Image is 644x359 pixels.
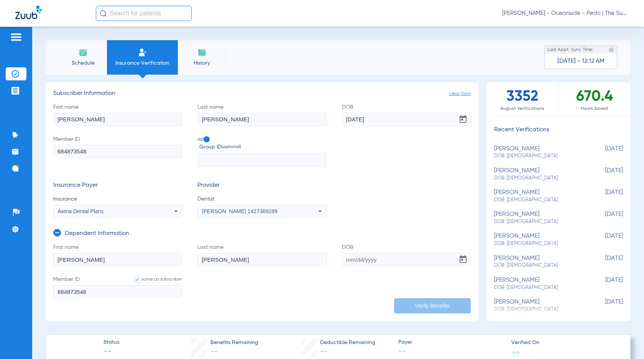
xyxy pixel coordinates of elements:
[494,145,585,160] div: [PERSON_NAME]
[53,90,471,98] h3: Subscriber Information
[53,195,182,203] span: Insurance
[65,59,101,67] span: Schedule
[494,284,585,291] span: DOB: [DEMOGRAPHIC_DATA]
[455,252,471,267] button: Open calendar
[53,276,182,298] label: Member ID
[585,189,623,203] span: [DATE]
[197,103,326,126] label: Last name
[449,90,471,98] span: clear form
[398,338,505,346] span: Payer
[53,285,182,298] input: Member IDsame as subscriber
[342,253,471,266] input: DOBOpen calendar
[494,277,585,291] div: [PERSON_NAME]
[53,103,182,126] label: First name
[197,113,326,126] input: Last name
[511,348,520,356] span: --
[494,167,585,181] div: [PERSON_NAME]
[103,347,119,357] span: --
[197,253,326,266] input: Last name
[53,182,182,189] h3: Insurance Payer
[53,145,182,158] input: Member ID
[113,59,172,67] span: Insurance Verification
[494,262,585,269] span: DOB: [DEMOGRAPHIC_DATA]
[58,208,104,214] span: Aetna Dental Plans
[100,10,107,17] img: Search Icon
[202,208,278,214] span: [PERSON_NAME] 1427369289
[53,113,182,126] input: First name
[585,233,623,247] span: [DATE]
[585,255,623,269] span: [DATE]
[53,243,182,266] label: First name
[197,48,207,57] img: History
[138,48,147,57] img: Manual Insurance Verification
[96,6,192,21] input: Search for patients
[585,145,623,160] span: [DATE]
[126,276,182,283] label: same as subscriber
[15,6,42,19] img: Zuub Logo
[502,10,629,17] span: [PERSON_NAME] - Oceanside - Pedo | The Super Dentists
[494,197,585,204] span: DOB: [DEMOGRAPHIC_DATA]
[494,219,585,225] span: DOB: [DEMOGRAPHIC_DATA]
[585,277,623,291] span: [DATE]
[199,143,326,151] span: Group ID
[103,338,119,346] span: Status
[494,153,585,160] span: DOB: [DEMOGRAPHIC_DATA]
[486,82,559,116] div: 3352
[585,299,623,313] span: [DATE]
[342,243,471,266] label: DOB
[547,46,593,54] span: Last Appt. Sync Time:
[606,322,644,359] iframe: Chat Widget
[494,255,585,269] div: [PERSON_NAME]
[486,105,558,113] span: August Verifications
[398,347,505,356] span: --
[53,253,182,266] input: First name
[65,230,129,238] h3: Dependent Information
[585,211,623,225] span: [DATE]
[494,211,585,225] div: [PERSON_NAME]
[585,167,623,181] span: [DATE]
[609,47,614,52] img: last sync help info
[197,195,326,203] span: Dentist
[342,113,471,126] input: DOBOpen calendar
[494,299,585,313] div: [PERSON_NAME]
[394,298,471,313] button: Verify Benefits
[210,339,258,347] span: Benefits Remaining
[486,126,631,134] h3: Recent Verifications
[455,112,471,127] button: Open calendar
[320,339,375,347] span: Deductible Remaining
[559,82,631,116] div: 670.4
[79,48,88,57] img: Schedule
[557,57,605,65] span: [DATE] - 12:12 AM
[494,233,585,247] div: [PERSON_NAME]
[320,348,327,355] span: --
[342,103,471,126] label: DOB
[494,240,585,247] span: DOB: [DEMOGRAPHIC_DATA]
[184,59,220,67] span: History
[494,189,585,203] div: [PERSON_NAME]
[222,143,241,151] small: (optional)
[210,348,217,355] span: --
[53,135,182,167] label: Member ID
[10,33,22,42] img: hamburger-icon
[494,175,585,182] span: DOB: [DEMOGRAPHIC_DATA]
[559,105,631,113] span: Hours Saved
[197,182,326,189] h3: Provider
[511,339,618,347] span: Verified On
[197,243,326,266] label: Last name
